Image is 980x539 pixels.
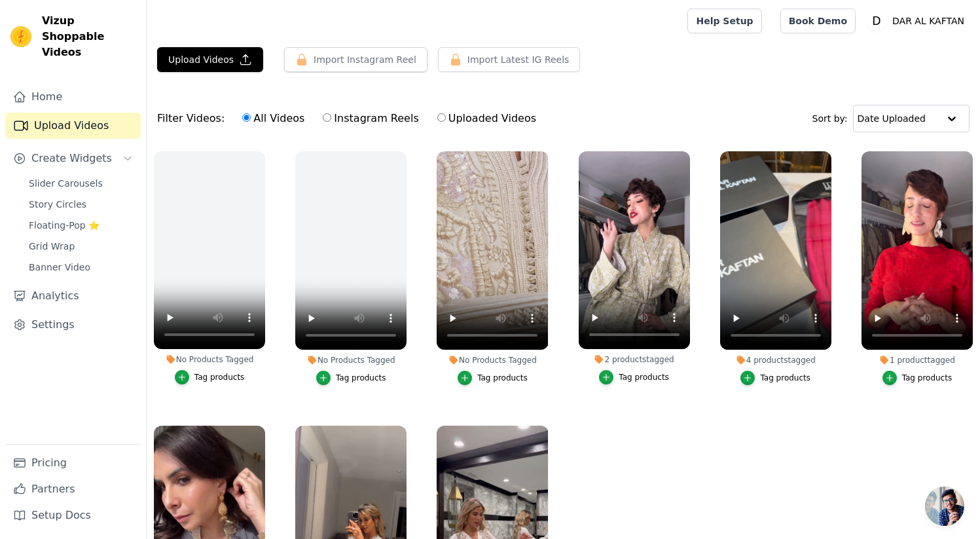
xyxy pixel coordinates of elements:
button: Import Instagram Reel [284,47,427,72]
label: Uploaded Videos [437,110,537,127]
label: Instagram Reels [322,110,419,127]
a: Pricing [5,450,141,476]
button: Tag products [175,370,245,384]
div: No Products Tagged [154,354,265,365]
span: Banner Video [29,261,90,274]
span: Create Widgets [31,151,112,166]
a: Story Circles [21,195,141,214]
input: Uploaded Videos [437,113,446,122]
a: Partners [5,476,141,502]
button: Tag products [316,371,386,385]
div: Sort by: [812,105,970,132]
span: Vizup Shoppable Videos [42,13,136,60]
a: Slider Carousels [21,174,141,193]
label: All Videos [242,110,305,127]
a: Floating-Pop ⭐ [21,216,141,234]
div: Tag products [477,373,528,383]
button: Tag products [599,370,669,384]
text: D [872,14,880,28]
a: Help Setup [687,9,761,33]
span: Floating-Pop ⭐ [29,219,100,232]
a: Banner Video [21,258,141,276]
span: Story Circles [29,198,86,211]
div: 4 products tagged [720,355,831,365]
p: DAR AL KAFTAN [887,9,970,33]
a: Grid Wrap [21,237,141,255]
button: Create Widgets [5,145,141,172]
input: Instagram Reels [323,113,331,122]
button: D DAR AL KAFTAN [866,9,970,33]
div: Tag products [619,372,669,382]
img: Vizup [10,26,31,47]
div: Filter Videos: [157,103,543,134]
div: Ouvrir le chat [925,487,964,526]
span: Import Latest IG Reels [467,53,570,66]
div: Tag products [902,373,953,383]
div: Tag products [194,372,245,382]
button: Import Latest IG Reels [438,47,581,72]
div: Tag products [760,373,810,383]
a: Home [5,84,141,110]
a: Book Demo [780,9,856,33]
a: Upload Videos [5,113,141,139]
button: Tag products [882,371,953,385]
a: Setup Docs [5,502,141,529]
div: No Products Tagged [295,355,407,365]
a: Settings [5,312,141,338]
button: Upload Videos [157,47,263,72]
span: Slider Carousels [29,177,103,190]
div: 1 product tagged [862,355,973,365]
button: Tag products [740,371,810,385]
div: 2 products tagged [579,354,690,365]
div: Tag products [336,373,386,383]
input: All Videos [242,113,251,122]
button: Tag products [458,371,528,385]
a: Analytics [5,283,141,309]
span: Grid Wrap [29,240,75,253]
div: No Products Tagged [437,355,548,365]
